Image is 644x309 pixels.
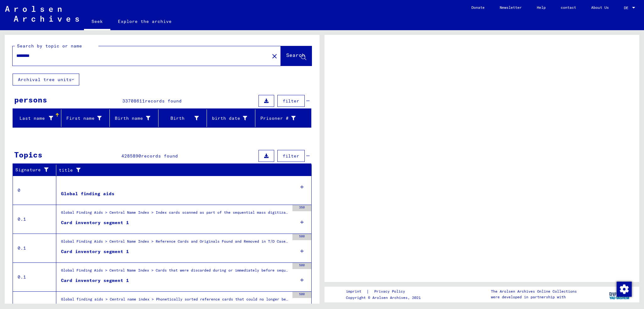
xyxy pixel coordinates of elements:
[66,115,95,121] font: First name
[61,210,409,215] font: Global Finding Aids > Central Name Index > Index cards scanned as part of the sequential mass dig...
[299,234,305,238] font: 500
[141,153,178,159] font: records found
[61,278,129,283] font: Card inventory segment 1
[121,153,141,159] font: 4285890
[64,113,109,123] div: First name
[471,5,485,10] font: Donate
[145,98,182,104] font: records found
[346,295,421,300] font: Copyright © Arolsen Archives, 2021
[18,303,26,309] font: 0.1
[110,14,179,29] a: Explore the archive
[17,43,82,49] font: Search by topic or name
[61,191,114,196] font: Global finding aids
[15,165,58,175] div: Signature
[617,282,632,297] img: Change consent
[118,19,172,24] font: Explore the archive
[212,115,240,121] font: birth date
[59,167,73,173] font: title
[92,19,103,24] font: Seek
[346,288,366,295] a: imprint
[161,113,207,123] div: Birth
[115,115,143,121] font: Birth name
[283,98,299,104] font: filter
[277,150,305,162] button: filter
[14,150,42,159] font: Topics
[369,288,413,295] a: Privacy Policy
[209,113,255,123] div: birth date
[59,165,305,175] div: title
[299,263,305,267] font: 500
[491,289,577,294] font: The Arolsen Archives Online Collections
[15,113,61,123] div: Last name
[561,5,576,10] font: contact
[366,289,369,294] font: |
[271,52,278,60] mat-icon: close
[374,289,405,294] font: Privacy Policy
[84,14,110,30] a: Seek
[5,6,79,22] img: Arolsen_neg.svg
[491,295,566,299] font: were developed in partnership with
[13,109,61,127] mat-header-cell: Last name
[61,268,382,273] font: Global Finding Aids > Central Name Index > Cards that were discarded during or immediately before...
[255,109,311,127] mat-header-cell: Prisoner #
[170,115,185,121] font: Birth
[258,113,303,123] div: Prisoner #
[122,98,145,104] font: 33708611
[18,216,26,222] font: 0.1
[283,153,299,159] font: filter
[537,5,546,10] font: Help
[277,95,305,107] button: filter
[61,109,110,127] mat-header-cell: First name
[608,286,631,302] img: yv_logo.png
[18,187,20,193] font: 0
[158,109,207,127] mat-header-cell: Birth
[207,109,255,127] mat-header-cell: birth date
[112,113,158,123] div: Birth name
[14,95,47,104] font: persons
[110,109,158,127] mat-header-cell: Birth name
[18,274,26,280] font: 0.1
[281,46,312,66] button: Search
[61,297,405,301] font: Global finding aids > Central name index > Phonetically sorted reference cards that could no long...
[346,289,361,294] font: imprint
[500,5,522,10] font: Newsletter
[13,74,79,86] button: Archival tree units
[61,239,371,244] font: Global Finding Aids > Central Name Index > Reference Cards and Originals Found and Removed in T/D...
[18,77,72,82] font: Archival tree units
[299,205,305,209] font: 350
[260,115,289,121] font: Prisoner #
[15,167,41,173] font: Signature
[299,292,305,296] font: 500
[19,115,45,121] font: Last name
[268,50,281,62] button: Clear
[61,249,129,254] font: Card inventory segment 1
[624,5,628,10] font: DE
[591,5,609,10] font: About Us
[18,245,26,251] font: 0.1
[61,220,129,225] font: Card inventory segment 1
[286,52,305,58] font: Search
